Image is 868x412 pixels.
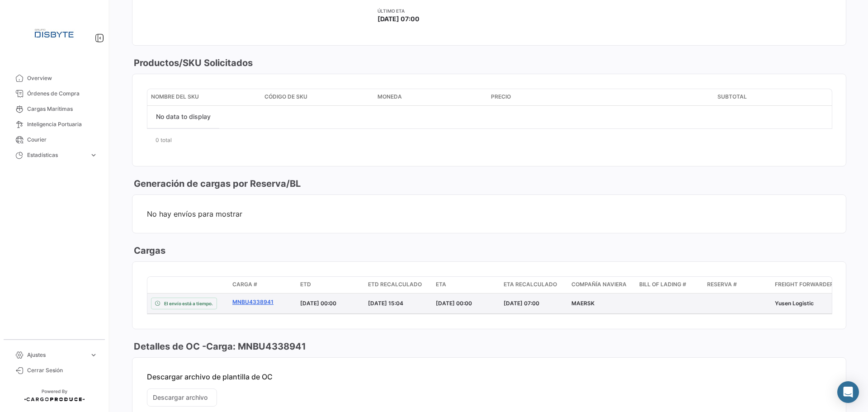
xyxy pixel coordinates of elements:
[377,14,420,24] span: [DATE] 07:00
[7,86,101,101] a: Órdenes de Compra
[837,381,859,403] div: Abrir Intercom Messenger
[707,280,737,289] span: Reserva #
[504,300,539,307] span: [DATE] 07:00
[151,93,199,101] span: Nombre del SKU
[300,300,336,307] span: [DATE] 00:00
[636,277,703,293] datatable-header-cell: Bill of Lading #
[164,300,213,307] span: El envío está a tiempo.
[368,280,422,289] span: ETD Recalculado
[27,90,98,98] span: Órdenes de Compra
[7,132,101,147] a: Courier
[7,101,101,117] a: Cargas Marítimas
[132,177,301,190] h3: Generación de cargas por Reserva/BL
[90,351,98,359] span: expand_more
[364,277,432,293] datatable-header-cell: ETD Recalculado
[132,244,165,257] h3: Cargas
[432,277,500,293] datatable-header-cell: ETA
[775,299,835,308] div: Yusen Logistic
[147,89,261,105] datatable-header-cell: Nombre del SKU
[717,93,747,101] span: Subtotal
[491,93,511,101] span: Precio
[232,280,257,289] span: Carga #
[436,300,472,307] span: [DATE] 00:00
[229,277,297,293] datatable-header-cell: Carga #
[703,277,771,293] datatable-header-cell: Reserva #
[90,151,98,159] span: expand_more
[232,298,293,306] a: MNBU4338941
[147,106,219,128] div: No data to display
[147,372,831,381] p: Descargar archivo de plantilla de OC
[300,280,311,289] span: ETD
[568,277,636,293] datatable-header-cell: Compañía naviera
[32,11,77,56] img: Logo+disbyte.jpeg
[27,120,98,128] span: Inteligencia Portuaria
[27,105,98,113] span: Cargas Marítimas
[27,151,86,159] span: Estadísticas
[7,71,101,86] a: Overview
[132,340,306,353] h3: Detalles de OC - Carga: MNBU4338941
[27,136,98,144] span: Courier
[377,7,601,14] app-card-info-title: Último ETA
[27,74,98,82] span: Overview
[571,280,627,289] span: Compañía naviera
[374,89,487,105] datatable-header-cell: Moneda
[639,280,686,289] span: Bill of Lading #
[297,277,364,293] datatable-header-cell: ETD
[132,57,253,69] h3: Productos/SKU Solicitados
[775,280,834,289] span: Freight Forwarder
[500,277,568,293] datatable-header-cell: ETA Recalculado
[7,117,101,132] a: Inteligencia Portuaria
[571,300,594,307] span: MAERSK
[147,129,831,152] div: 0 total
[368,300,403,307] span: [DATE] 15:04
[261,89,374,105] datatable-header-cell: Código de SKU
[264,93,307,101] span: Código de SKU
[436,280,446,289] span: ETA
[504,280,557,289] span: ETA Recalculado
[27,351,86,359] span: Ajustes
[27,366,98,374] span: Cerrar Sesión
[147,209,831,218] span: No hay envíos para mostrar
[377,93,402,101] span: Moneda
[771,277,839,293] datatable-header-cell: Freight Forwarder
